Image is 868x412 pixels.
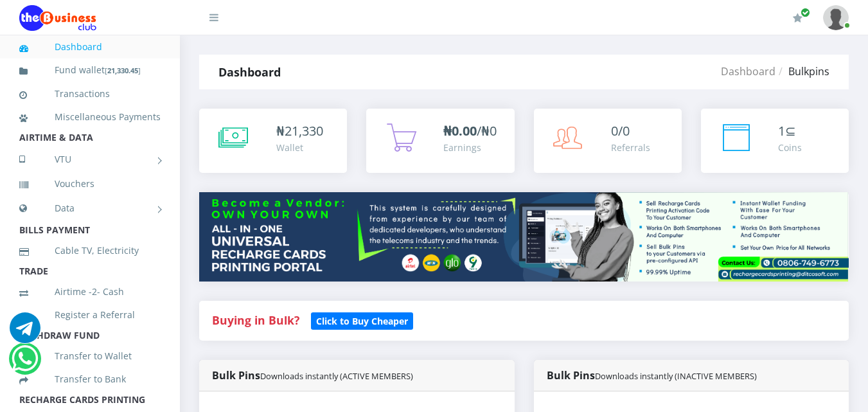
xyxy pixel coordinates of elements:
[316,315,408,327] b: Click to Buy Cheaper
[19,102,161,132] a: Miscellaneous Payments
[443,141,497,154] div: Earnings
[19,192,161,224] a: Data
[199,109,347,173] a: ₦21,330 Wallet
[19,300,161,330] a: Register a Referral
[443,122,497,139] span: /₦0
[611,122,630,139] span: 0/0
[19,32,161,62] a: Dashboard
[19,143,161,175] a: VTU
[107,66,138,75] b: 21,330.45
[218,64,281,80] strong: Dashboard
[10,322,40,343] a: Chat for support
[366,109,514,173] a: ₦0.00/₦0 Earnings
[260,370,413,382] small: Downloads instantly (ACTIVE MEMBERS)
[611,141,650,154] div: Referrals
[19,79,161,109] a: Transactions
[19,5,96,31] img: Logo
[823,5,849,30] img: User
[721,64,775,78] a: Dashboard
[801,8,810,17] span: Renew/Upgrade Subscription
[595,370,757,382] small: Downloads instantly (INACTIVE MEMBERS)
[19,364,161,394] a: Transfer to Bank
[775,64,829,79] li: Bulkpins
[311,312,413,328] a: Click to Buy Cheaper
[534,109,682,173] a: 0/0 Referrals
[19,277,161,307] a: Airtime -2- Cash
[19,169,161,199] a: Vouchers
[12,353,38,374] a: Chat for support
[793,13,802,23] i: Renew/Upgrade Subscription
[19,55,161,85] a: Fund wallet[21,330.45]
[276,121,323,141] div: ₦
[19,236,161,265] a: Cable TV, Electricity
[19,341,161,371] a: Transfer to Wallet
[276,141,323,154] div: Wallet
[547,368,757,382] strong: Bulk Pins
[105,66,141,75] small: [ ]
[199,192,849,282] img: multitenant_rcp.png
[778,122,785,139] span: 1
[778,121,802,141] div: ⊆
[443,122,477,139] b: ₦0.00
[778,141,802,154] div: Coins
[212,368,413,382] strong: Bulk Pins
[285,122,323,139] span: 21,330
[212,312,299,328] strong: Buying in Bulk?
